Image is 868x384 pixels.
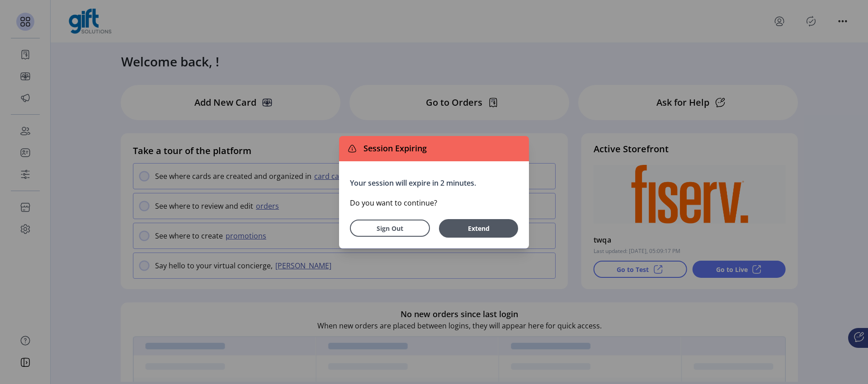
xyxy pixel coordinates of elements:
p: Do you want to continue? [350,197,518,208]
span: Extend [443,224,514,233]
span: Session Expiring [360,142,427,155]
span: Sign Out [362,224,418,233]
button: Sign Out [350,220,430,237]
button: Extend [439,219,518,238]
p: Your session will expire in 2 minutes. [350,178,518,188]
